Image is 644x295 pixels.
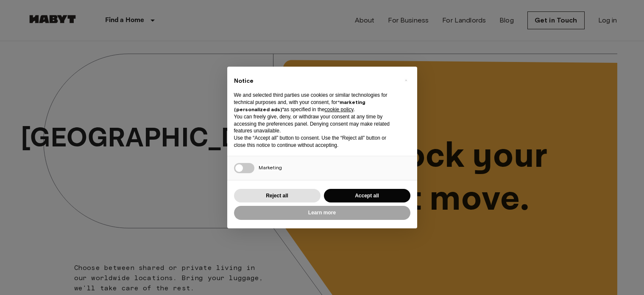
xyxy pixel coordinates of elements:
button: Learn more [234,206,410,220]
span: Marketing [259,164,282,171]
p: We and selected third parties use cookies or similar technologies for technical purposes and, wit... [234,92,397,113]
strong: “marketing (personalized ads)” [234,99,365,112]
button: Close this notice [399,73,413,87]
a: cookie policy [325,107,354,112]
span: × [404,75,407,85]
p: Use the “Accept all” button to consent. Use the “Reject all” button or close this notice to conti... [234,135,397,149]
button: Accept all [324,189,410,203]
p: You can freely give, deny, or withdraw your consent at any time by accessing the preferences pane... [234,113,397,135]
h2: Notice [234,77,397,85]
button: Reject all [234,189,321,203]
